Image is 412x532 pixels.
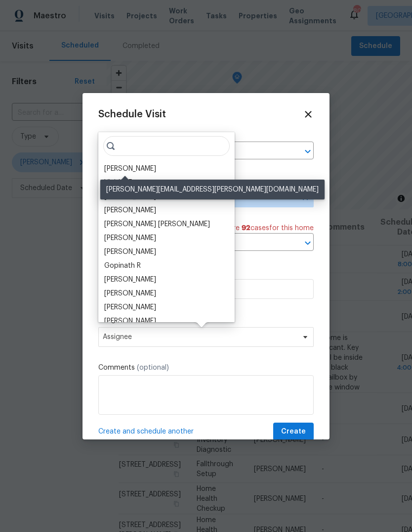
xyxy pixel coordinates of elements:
div: [PERSON_NAME] [104,316,156,326]
div: Vinitha E [104,178,132,188]
div: Gopinath R [104,261,141,271]
div: [PERSON_NAME] [104,247,156,257]
button: Open [301,236,315,250]
span: There are case s for this home [210,223,314,233]
label: Comments [98,363,314,373]
div: [PERSON_NAME] [104,164,156,174]
div: [PERSON_NAME] [104,275,156,285]
div: [PERSON_NAME] [104,289,156,298]
span: 92 [242,225,250,232]
button: Open [301,145,315,158]
div: [PERSON_NAME][EMAIL_ADDRESS][PERSON_NAME][DOMAIN_NAME] [100,180,325,199]
span: (optional) [137,364,169,371]
label: Home [98,132,314,142]
div: [PERSON_NAME] [104,205,156,215]
div: [PERSON_NAME] [PERSON_NAME] [104,219,210,229]
button: Create [273,423,314,441]
span: Create and schedule another [98,427,194,436]
span: Assignee [103,333,296,341]
div: [PERSON_NAME] [104,233,156,243]
span: Create [281,426,306,438]
span: Close [303,109,314,120]
span: Schedule Visit [98,109,166,119]
div: [PERSON_NAME] [104,302,156,312]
